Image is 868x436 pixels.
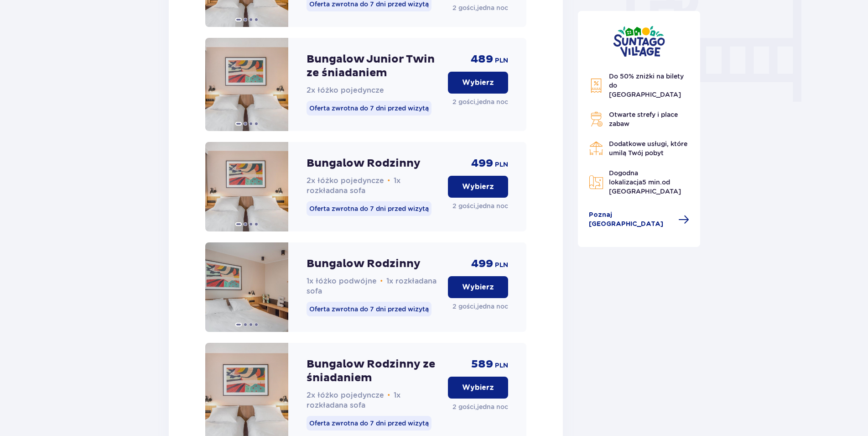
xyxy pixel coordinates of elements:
[307,257,421,271] p: Bungalow Rodzinny
[307,201,431,216] p: Oferta zwrotna do 7 dni przed wizytą
[307,416,431,431] p: Oferta zwrotna do 7 dni przed wizytą
[589,112,603,126] img: Grill Icon
[589,210,689,229] a: Poznaj [GEOGRAPHIC_DATA]
[609,169,681,195] span: Dogodna lokalizacja od [GEOGRAPHIC_DATA]
[642,179,662,186] span: 5 min.
[307,277,377,285] span: 1x łóżko podwójne
[471,257,493,271] span: 499
[495,56,508,65] span: PLN
[307,302,431,316] p: Oferta zwrotna do 7 dni przed wizytą
[388,391,390,400] span: •
[307,391,384,399] span: 2x łóżko pojedyncze
[609,111,678,127] span: Otwarte strefy i place zabaw
[462,383,494,393] p: Wybierz
[448,176,508,198] button: Wybierz
[205,38,288,131] img: Bungalow Junior Twin ze śniadaniem
[471,357,493,371] span: 589
[452,97,508,106] p: 2 gości , jedna noc
[589,175,603,189] img: Map Icon
[471,157,493,170] span: 499
[307,357,441,385] p: Bungalow Rodzinny ze śniadaniem
[613,26,665,57] img: Suntago Village
[448,72,508,94] button: Wybierz
[495,160,508,169] span: PLN
[609,73,684,98] span: Do 50% zniżki na bilety do [GEOGRAPHIC_DATA]
[307,101,431,116] p: Oferta zwrotna do 7 dni przed wizytą
[462,282,494,292] p: Wybierz
[452,201,508,210] p: 2 gości , jedna noc
[380,277,383,286] span: •
[495,361,508,370] span: PLN
[307,176,384,185] span: 2x łóżko pojedyncze
[448,377,508,399] button: Wybierz
[589,78,603,93] img: Discount Icon
[452,302,508,311] p: 2 gości , jedna noc
[589,141,603,156] img: Restaurant Icon
[205,242,288,332] img: Bungalow Rodzinny
[307,157,421,170] p: Bungalow Rodzinny
[462,182,494,192] p: Wybierz
[462,78,494,88] p: Wybierz
[307,86,384,95] span: 2x łóżko pojedyncze
[495,261,508,270] span: PLN
[609,140,687,157] span: Dodatkowe usługi, które umilą Twój pobyt
[388,176,390,185] span: •
[452,402,508,411] p: 2 gości , jedna noc
[307,53,441,80] p: Bungalow Junior Twin ze śniadaniem
[448,276,508,298] button: Wybierz
[589,210,673,229] span: Poznaj [GEOGRAPHIC_DATA]
[205,142,288,231] img: Bungalow Rodzinny
[452,3,508,12] p: 2 gości , jedna noc
[471,53,493,66] span: 489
